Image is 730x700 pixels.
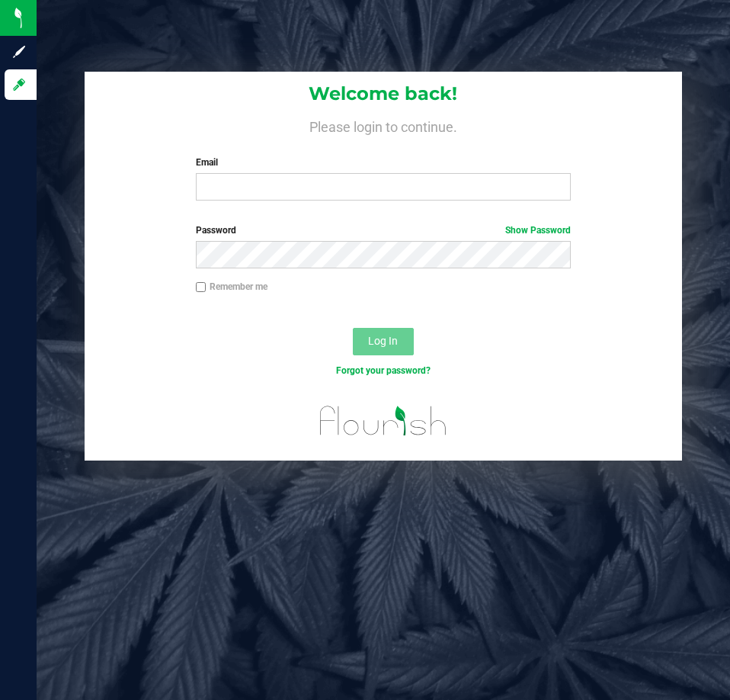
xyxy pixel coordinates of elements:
span: Password [196,225,236,236]
input: Remember me [196,282,207,293]
inline-svg: Sign up [11,44,27,59]
button: Log In [353,328,414,355]
h1: Welcome back! [85,84,681,104]
label: Remember me [196,280,267,294]
h4: Please login to continue. [85,116,681,134]
span: Log In [368,335,398,347]
label: Email [196,156,571,169]
inline-svg: Log in [11,77,27,92]
a: Forgot your password? [336,365,431,376]
img: flourish_logo.svg [309,393,458,448]
a: Show Password [505,225,571,236]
